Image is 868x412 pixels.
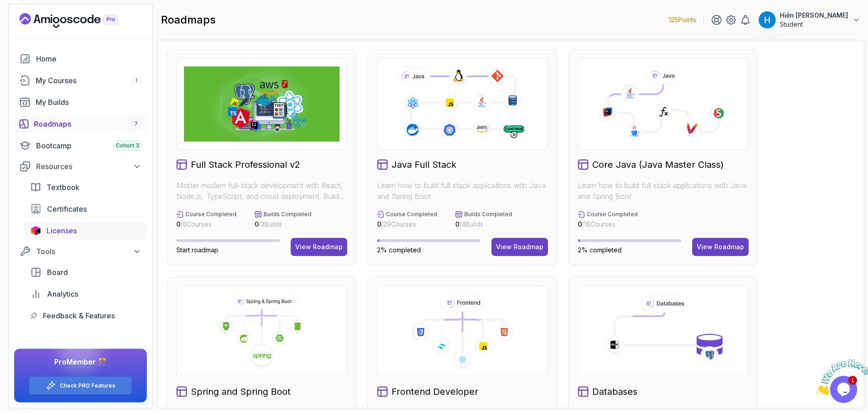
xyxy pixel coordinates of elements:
div: My Builds [36,97,142,108]
p: Course Completed [587,211,638,218]
a: licenses [25,222,147,240]
h2: Core Java (Java Master Class) [592,158,724,171]
a: board [25,263,147,281]
a: courses [14,71,147,90]
span: Certificates [47,204,87,214]
h2: Spring and Spring Boot [191,385,291,398]
img: user profile image [759,11,776,28]
span: 7 [134,120,138,128]
span: Board [47,267,68,278]
div: My Courses [36,75,142,86]
a: home [14,50,147,68]
p: Course Completed [386,211,437,218]
img: Chat attention grabber [4,4,60,39]
span: 0 [377,220,381,228]
a: analytics [25,285,147,303]
a: certificates [25,200,147,218]
p: Learn how to build full stack applications with Java and Spring Boot [377,180,548,202]
div: View Roadmap [697,242,744,251]
p: / 18 Courses [578,220,638,229]
div: Tools [36,246,142,257]
span: 0 [176,220,180,228]
a: builds [14,93,147,111]
h2: Frontend Developer [392,385,478,398]
h2: roadmaps [161,13,216,27]
h2: Databases [592,385,637,398]
span: 0 [455,220,459,228]
div: Roadmaps [34,118,142,129]
button: View Roadmap [291,238,347,256]
div: Resources [36,161,142,172]
p: / 6 Courses [176,220,236,229]
p: Learn how to build full stack applications with Java and Spring Boot [578,180,749,202]
a: feedback [25,307,147,325]
div: Home [36,53,142,64]
span: 0 [578,220,582,228]
span: Analytics [47,289,78,299]
button: Resources [14,158,147,175]
h2: Full Stack Professional v2 [191,158,300,171]
div: View Roadmap [496,242,543,251]
p: / 29 Courses [377,220,437,229]
p: Course Completed [185,211,236,218]
img: Full Stack Professional v2 [184,66,340,142]
a: Landing page [19,13,139,28]
p: Builds Completed [464,211,512,218]
p: Hiển [PERSON_NAME] [780,11,848,20]
p: / 4 Builds [455,220,512,229]
h2: Java Full Stack [392,158,456,171]
span: Licenses [47,225,77,236]
span: Feedback & Features [43,310,115,321]
a: bootcamp [14,137,147,155]
button: Tools [14,243,147,260]
span: Textbook [47,182,80,193]
a: roadmaps [14,115,147,133]
span: Start roadmap [176,246,218,254]
a: Check PRO Features [60,382,115,389]
p: Master modern full-stack development with React, Node.js, TypeScript, and cloud deployment. Build... [176,180,347,202]
span: 0 [255,220,259,228]
div: Bootcamp [36,140,142,151]
img: jetbrains icon [30,226,41,235]
span: 2% completed [377,246,421,254]
iframe: chat widget [812,355,868,398]
button: View Roadmap [491,238,548,256]
span: Cohort 3 [116,142,139,149]
p: 125 Points [669,15,696,24]
p: Builds Completed [264,211,311,218]
button: Check PRO Features [29,376,132,395]
button: user profile imageHiển [PERSON_NAME]Student [758,11,861,29]
span: 2% completed [578,246,622,254]
div: View Roadmap [295,242,343,251]
button: View Roadmap [692,238,749,256]
span: 1 [135,77,137,84]
p: / 3 Builds [255,220,311,229]
a: textbook [25,178,147,196]
p: Student [780,20,848,29]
